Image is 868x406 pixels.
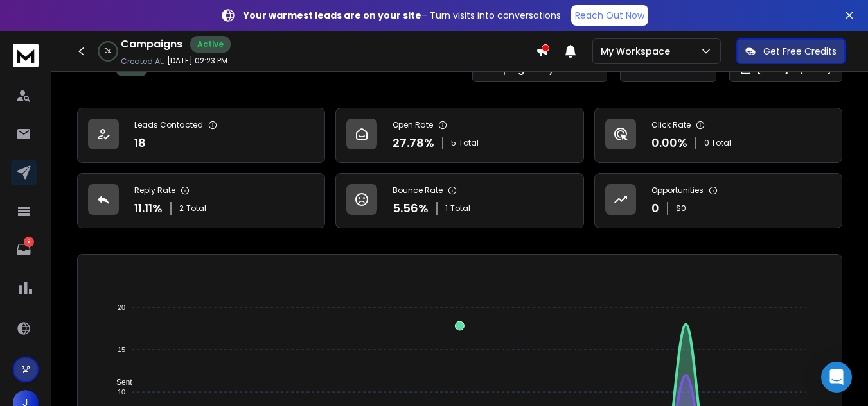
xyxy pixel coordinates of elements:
[459,138,479,148] span: Total
[244,9,421,22] strong: Your warmest leads are on your site
[594,173,842,228] a: Opportunities0$0
[13,44,39,67] img: logo
[77,173,325,228] a: Reply Rate11.11%2Total
[118,388,125,396] tspan: 10
[450,203,470,214] span: Total
[821,362,852,393] div: Open Intercom Messenger
[105,47,111,55] p: 0 %
[393,199,429,217] p: 5.56 %
[121,56,164,67] p: Created At:
[179,203,184,214] span: 2
[134,199,163,217] p: 11.11 %
[594,108,842,163] a: Click Rate0.00%0 Total
[118,303,125,311] tspan: 20
[167,56,227,66] p: [DATE] 02:23 PM
[651,120,691,130] p: Click Rate
[77,108,325,163] a: Leads Contacted18
[335,108,583,163] a: Open Rate27.78%5Total
[763,45,837,58] p: Get Free Credits
[186,203,206,214] span: Total
[736,38,846,64] button: Get Free Credits
[676,203,686,214] p: $ 0
[651,199,659,217] p: 0
[190,36,231,53] div: Active
[118,346,125,353] tspan: 15
[393,120,433,130] p: Open Rate
[651,134,687,152] p: 0.00 %
[24,237,34,247] p: 9
[107,378,132,387] span: Sent
[244,9,561,22] p: – Turn visits into conversations
[11,237,37,262] a: 9
[393,134,434,152] p: 27.78 %
[571,5,648,26] a: Reach Out Now
[335,173,583,228] a: Bounce Rate5.56%1Total
[445,203,448,214] span: 1
[451,138,456,148] span: 5
[134,120,203,130] p: Leads Contacted
[601,45,675,58] p: My Workspace
[134,185,175,196] p: Reply Rate
[121,37,182,52] h1: Campaigns
[393,185,443,196] p: Bounce Rate
[704,138,731,148] p: 0 Total
[575,9,644,22] p: Reach Out Now
[651,185,704,196] p: Opportunities
[134,134,146,152] p: 18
